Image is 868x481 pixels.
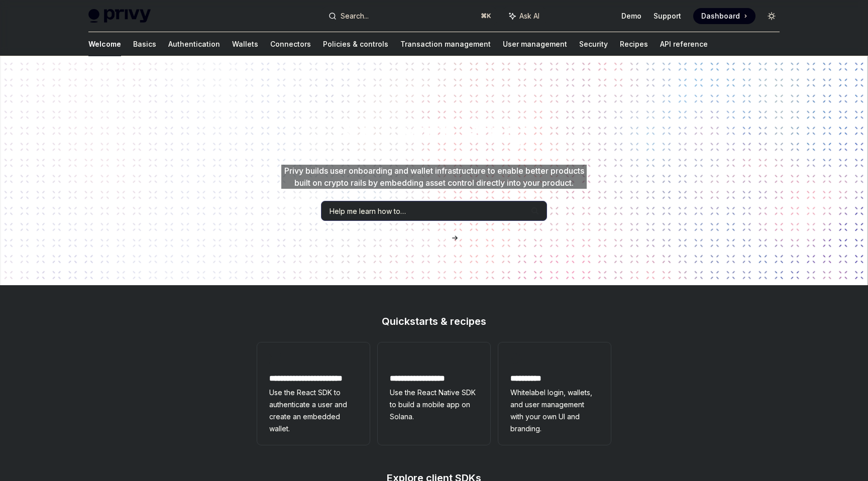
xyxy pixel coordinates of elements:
span: Ask AI [519,11,539,21]
a: User management [503,32,567,56]
a: Welcome [88,32,121,56]
button: Ask AI [502,7,547,25]
button: Toggle dark mode [764,8,780,24]
a: Policies & controls [323,32,388,56]
span: Whitelabel login, wallets, and user management with your own UI and branding. [510,387,599,435]
span: Privy builds user onboarding and wallet infrastructure to enable better products built on crypto ... [284,166,584,188]
a: Wallets [232,32,258,56]
a: Recipes [620,32,648,56]
a: Security [579,32,608,56]
span: Get started [410,233,450,242]
a: Demo [621,11,641,21]
a: Get started [410,233,450,243]
span: Use the React SDK to authenticate a user and create an embedded wallet. [269,387,358,435]
span: Help me learn how to… [330,206,406,216]
span: Use the React Native SDK to build a mobile app on Solana. [390,387,478,423]
span: ⌘ K [481,12,491,20]
a: Transaction management [400,32,491,56]
h1: Build with Privy. [16,113,852,153]
a: API reference [660,32,708,56]
img: light logo [88,9,151,23]
a: Basics [133,32,156,56]
span: Dashboard [701,11,740,21]
button: Search...⌘K [321,7,497,25]
div: Search... [341,10,369,22]
a: Dashboard [693,8,755,24]
a: Support [654,11,681,21]
a: Authentication [168,32,220,56]
a: **** **** **** ***Use the React Native SDK to build a mobile app on Solana. [378,342,490,445]
h2: Quickstarts & recipes [257,316,611,326]
a: Connectors [270,32,311,56]
a: **** *****Whitelabel login, wallets, and user management with your own UI and branding. [498,342,611,445]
